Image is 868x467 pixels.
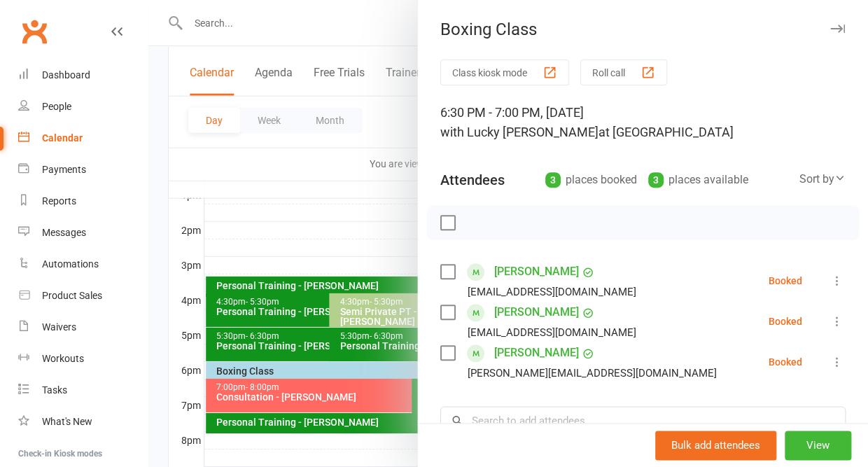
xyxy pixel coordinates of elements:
a: What's New [18,406,148,438]
div: 3 [545,172,561,188]
button: Bulk add attendees [655,431,776,460]
div: Calendar [42,132,83,144]
div: [EMAIL_ADDRESS][DOMAIN_NAME] [468,283,636,301]
a: People [18,91,148,123]
a: Waivers [18,312,148,343]
a: Clubworx [17,14,52,49]
div: What's New [42,416,92,427]
a: [PERSON_NAME] [494,260,579,283]
div: Attendees [440,170,505,190]
a: [PERSON_NAME] [494,342,579,364]
button: Class kiosk mode [440,60,569,85]
div: 6:30 PM - 7:00 PM, [DATE] [440,103,846,142]
div: Booked [769,357,802,367]
a: Payments [18,154,148,186]
div: 3 [648,172,664,188]
div: Tasks [42,384,67,396]
div: Reports [42,195,76,207]
div: Messages [42,227,86,238]
div: Waivers [42,321,76,333]
div: People [42,101,71,112]
div: Boxing Class [418,20,868,39]
span: at [GEOGRAPHIC_DATA] [598,125,734,139]
div: Booked [769,316,802,326]
button: Roll call [580,60,667,85]
a: [PERSON_NAME] [494,301,579,323]
input: Search to add attendees [440,406,846,435]
div: Product Sales [42,290,102,301]
div: Booked [769,276,802,286]
a: Messages [18,217,148,249]
button: View [785,431,851,460]
a: Dashboard [18,60,148,91]
div: [EMAIL_ADDRESS][DOMAIN_NAME] [468,323,636,342]
a: Product Sales [18,280,148,312]
div: Sort by [799,170,846,188]
div: Automations [42,258,99,270]
div: Workouts [42,353,84,364]
div: Payments [42,164,86,175]
div: places booked [545,170,637,190]
div: places available [648,170,748,190]
a: Tasks [18,375,148,406]
a: Reports [18,186,148,217]
span: with Lucky [PERSON_NAME] [440,125,598,139]
div: Dashboard [42,69,90,81]
div: [PERSON_NAME][EMAIL_ADDRESS][DOMAIN_NAME] [468,364,717,382]
a: Automations [18,249,148,280]
a: Workouts [18,343,148,375]
a: Calendar [18,123,148,154]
